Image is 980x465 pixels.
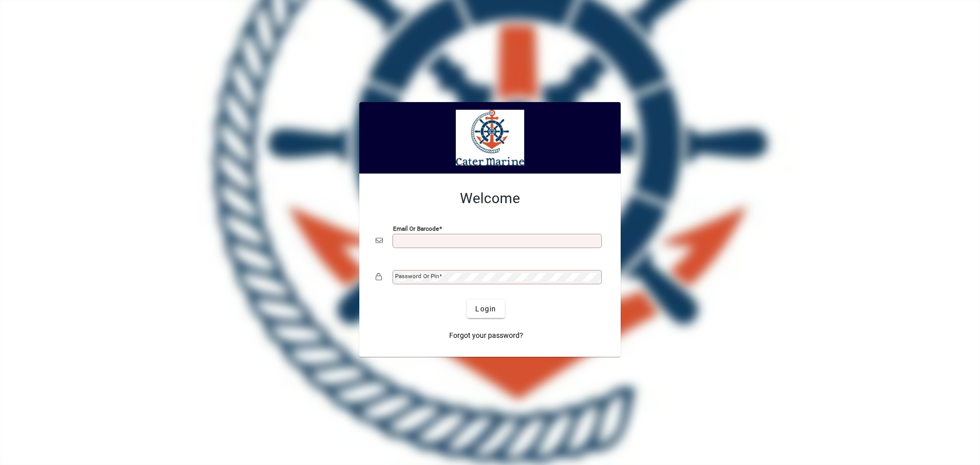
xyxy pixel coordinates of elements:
[376,190,604,207] h2: Welcome
[445,326,527,345] a: Forgot your password?
[395,273,439,280] mat-label: Password or Pin
[449,330,523,341] span: Forgot your password?
[467,300,504,318] button: Login
[475,304,496,314] span: Login
[393,225,439,232] mat-label: Email or Barcode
